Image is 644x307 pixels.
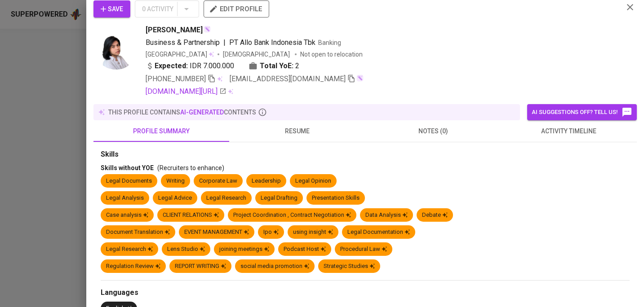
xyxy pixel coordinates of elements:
[233,211,351,219] div: Project Coordination , Contract Negotiation
[167,245,205,254] div: Lens Studio
[230,75,346,83] span: [EMAIL_ADDRESS][DOMAIN_NAME]
[240,262,309,271] div: social media promotion
[261,194,298,202] div: Legal Drafting
[300,50,363,59] p: Not open to relocation
[211,3,262,15] span: edit profile
[199,177,237,185] div: Corporate Law
[93,25,138,70] img: eeef80336c1af199d85ca79c314fefd6.jpg
[295,61,299,71] span: 2
[101,149,630,160] div: Skills
[532,107,632,118] span: AI suggestions off? Tell us!
[223,50,291,59] span: [DEMOGRAPHIC_DATA]
[99,126,224,137] span: profile summary
[204,5,269,12] a: edit profile
[235,126,360,137] span: resume
[163,211,219,219] div: CLIENT RELATIONS
[157,164,224,171] span: (Recruiters to enhance)
[108,108,256,117] p: this profile contains contents
[260,61,293,71] b: Total YoE:
[146,50,214,59] div: [GEOGRAPHIC_DATA]
[146,61,234,71] div: IDR 7.000.000
[365,211,408,219] div: Data Analysis
[146,25,203,35] span: [PERSON_NAME]
[106,211,148,219] div: Case analysis
[318,39,341,46] span: Banking
[295,177,331,185] div: Legal Opinion
[422,211,448,219] div: Debate
[146,38,220,47] span: Business & Partnership
[180,109,224,116] span: AI-generated
[312,194,360,202] div: Presentation Skills
[106,177,152,185] div: Legal Documents
[101,4,123,15] span: Save
[101,288,630,298] div: Languages
[175,262,226,271] div: REPORT WRITING
[146,75,206,83] span: [PHONE_NUMBER]
[223,37,226,48] span: |
[184,228,249,237] div: EVENT MANAGEMENT
[219,245,269,254] div: joining meetings
[206,194,246,202] div: Legal Research
[356,75,364,82] img: magic_wand.svg
[324,262,375,271] div: Strategic Studies
[252,177,281,185] div: Leadership
[284,245,326,254] div: Podcast Host
[155,61,188,71] b: Expected:
[106,245,153,254] div: Legal Research
[106,228,170,237] div: Document Translation
[371,126,496,137] span: notes (0)
[158,194,192,202] div: Legal Advice
[166,177,185,185] div: Writing
[229,38,315,47] span: PT Allo Bank Indonesia Tbk
[106,194,144,202] div: Legal Analysis
[146,86,227,97] a: [DOMAIN_NAME][URL]
[527,104,637,120] button: AI suggestions off? Tell us!
[204,26,211,33] img: magic_wand.svg
[204,0,269,18] button: edit profile
[101,164,154,171] span: Skills without YOE
[506,126,631,137] span: activity timeline
[93,0,130,18] button: Save
[347,228,410,237] div: Legal Documentation
[263,228,279,237] div: Ipo
[293,228,333,237] div: using insight
[106,262,160,271] div: Regulation Review
[340,245,387,254] div: Procedural Law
